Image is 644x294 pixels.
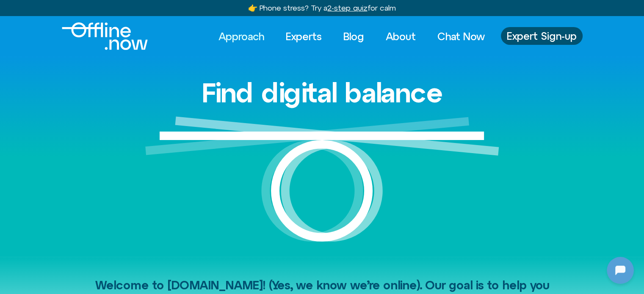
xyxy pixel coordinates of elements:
u: 2-step quiz [327,3,367,12]
iframe: Botpress [607,257,634,284]
a: Approach [211,27,272,46]
a: Expert Sign-up [501,27,583,45]
h1: Find digital balance [202,78,443,107]
a: Experts [278,27,329,46]
svg: Close Chatbot Button [148,4,162,18]
textarea: Message Input [14,220,145,228]
span: Expert Sign-up [507,30,577,41]
nav: Menu [211,27,492,46]
span: O [8,4,21,18]
a: 👉 Phone stress? Try a2-step quizfor calm [248,3,395,12]
div: Logo [62,22,133,50]
button: Expand Header Button [2,2,167,20]
a: About [378,27,423,46]
svg: Restart Conversation Button [133,4,148,18]
img: offline.now [62,22,148,50]
h2: [DOMAIN_NAME] [25,5,130,16]
a: Chat Now [430,27,492,46]
a: Blog [336,27,372,46]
